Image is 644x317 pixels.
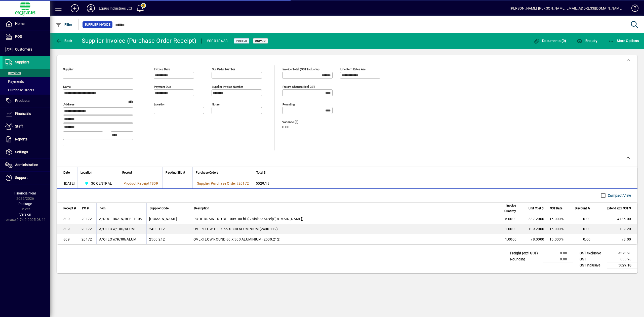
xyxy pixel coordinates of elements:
[282,121,312,124] span: Variance ($)
[3,95,50,107] a: Products
[499,214,519,224] td: 5.0000
[593,234,637,244] td: 78.00
[5,88,34,92] span: Purchase Orders
[510,4,623,12] div: [PERSON_NAME] [PERSON_NAME][EMAIL_ADDRESS][DOMAIN_NAME]
[166,170,189,175] div: Packing Slip #
[212,67,235,71] mat-label: Our order number
[3,120,50,133] a: Staff
[283,67,319,71] mat-label: Invoice Total (GST inclusive)
[82,37,196,45] div: Supplier Invoice (Purchase Order Receipt)
[91,181,112,186] span: 3C CENTRAL
[54,36,74,45] button: Back
[547,224,567,234] td: 15.000%
[256,170,266,175] span: Total $
[255,39,266,43] span: Unpaid
[15,22,24,26] span: Home
[122,170,132,175] span: Receipt
[57,234,79,244] td: 809
[194,206,209,211] span: Description
[64,181,75,186] span: [DATE]
[547,214,567,224] td: 15.000%
[146,234,191,244] td: 2500.212
[3,159,50,171] a: Administration
[99,216,142,221] div: A/ROOFDRAIN/BEBF100S
[3,86,50,94] a: Purchase Orders
[502,203,516,214] span: Invoice Quantity
[543,250,573,256] td: 0.00
[3,30,50,43] a: POS
[607,256,637,262] td: 655.98
[550,206,562,211] span: GST Rate
[63,85,71,89] mat-label: Name
[236,181,238,185] span: #
[63,206,76,211] span: Receipt #
[127,97,135,105] a: View on map
[3,43,50,56] a: Customers
[283,103,295,106] mat-label: Rounding
[256,170,631,175] div: Total $
[57,224,79,234] td: 809
[15,137,27,141] span: Reports
[191,234,499,244] td: OVERFLOW ROUND 80 X 300 ALUMINIUM (2500.212)
[607,36,640,45] button: More Options
[79,224,96,234] td: 20172
[191,214,499,224] td: ROOF DRAIN - RD BE 100x100 bf (Stainless Steel)([DOMAIN_NAME])
[607,250,637,256] td: 4373.20
[236,39,247,43] span: Posted
[146,214,191,224] td: [DOMAIN_NAME]
[508,256,543,262] td: Rounding
[3,133,50,146] a: Reports
[166,170,185,175] span: Packing Slip #
[196,170,218,175] span: Purchase Orders
[519,234,547,244] td: 78.0000
[340,67,366,71] mat-label: Line item rates are
[63,170,70,175] span: Date
[79,234,96,244] td: 20172
[146,224,191,234] td: 2400.112
[150,206,169,211] span: Supplier Code
[15,99,29,103] span: Products
[15,111,31,115] span: Financials
[593,214,637,224] td: 4186.00
[14,191,36,195] span: Financial Year
[154,67,170,71] mat-label: Invoice date
[3,18,50,30] a: Home
[607,193,631,198] label: Compact View
[5,80,24,84] span: Payments
[499,234,519,244] td: 1.0000
[238,181,249,185] span: 20172
[56,39,72,43] span: Back
[54,20,74,29] button: Filter
[149,181,152,185] span: #
[3,172,50,184] a: Support
[15,124,23,128] span: Staff
[567,234,593,244] td: 0.00
[593,224,637,234] td: 109.20
[212,85,243,89] mat-label: Supplier invoice number
[15,150,28,154] span: Settings
[50,36,78,45] app-page-header-button: Back
[207,37,228,45] div: #00018438
[99,226,135,231] div: A/OFLOW/100/ALUM
[63,67,73,71] mat-label: Supplier
[519,214,547,224] td: 837.2000
[154,85,171,89] mat-label: Payment due
[212,103,220,106] mat-label: Notes
[99,4,132,12] div: Equus Industries Ltd
[567,224,593,234] td: 0.00
[124,181,149,185] span: Product Receipt
[197,181,236,185] span: Supplier Purchase Order
[122,181,160,186] a: Product Receipt#809
[82,206,89,211] span: PO #
[122,170,159,175] div: Receipt
[608,39,639,43] span: More Options
[15,47,32,51] span: Customers
[543,256,573,262] td: 0.00
[529,206,544,211] span: Unit Cost $
[607,206,631,211] span: Extend excl GST $
[100,206,106,211] span: Item
[3,107,50,120] a: Financials
[80,170,92,175] span: Location
[575,36,599,45] button: Enquiry
[19,212,31,216] span: Version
